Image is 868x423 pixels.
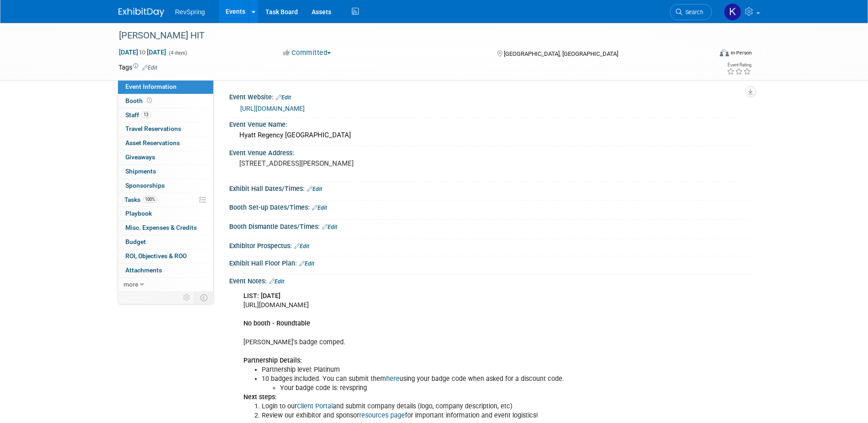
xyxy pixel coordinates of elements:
span: Giveaways [125,153,155,161]
td: Toggle Event Tabs [194,292,213,304]
div: In-Person [730,49,752,56]
td: Tags [119,63,157,72]
li: 10 badges included. You can submit them using your badge code when asked for a discount code. [262,374,644,393]
div: Event Venue Name: [229,118,750,129]
button: Committed [280,48,334,58]
a: Edit [294,243,309,249]
span: to [138,49,147,56]
span: (4 days) [168,50,187,56]
li: Partnership level: Platinum [262,365,644,374]
a: Edit [269,278,284,285]
img: ExhibitDay [119,8,164,17]
a: ROI, Objectives & ROO [118,249,213,263]
div: Event Rating [727,63,751,67]
pre: [STREET_ADDRESS][PERSON_NAME] [239,159,436,168]
span: Tasks [124,196,157,203]
td: Personalize Event Tab Strip [179,292,195,304]
li: Review our exhibitor and sponsor for important information and event logistics! [262,411,644,420]
div: Exhibit Hall Dates/Times: [229,182,750,194]
img: Kelsey Culver [724,3,741,21]
a: Misc. Expenses & Credits [118,221,213,235]
a: Asset Reservations [118,136,213,150]
a: Giveaways [118,151,213,164]
li: Your badge code is: revspring [280,384,644,393]
a: [URL][DOMAIN_NAME] [240,105,305,112]
a: Event Information [118,80,213,94]
a: Edit [307,186,322,192]
span: Misc. Expenses & Credits [125,224,197,231]
a: Tasks100% [118,193,213,207]
div: Event Venue Address: [229,146,750,157]
a: Staff13 [118,108,213,122]
a: Search [670,4,712,20]
span: ROI, Objectives & ROO [125,252,187,260]
div: Event Notes: [229,274,750,286]
span: Travel Reservations [125,125,181,132]
span: Shipments [125,168,156,175]
a: Booth [118,94,213,108]
span: 100% [143,196,157,203]
a: Sponsorships [118,179,213,193]
span: Playbook [125,210,152,217]
a: Edit [142,65,157,71]
b: LIST: [DATE] [243,292,280,300]
a: Client Portal [297,402,333,410]
a: more [118,278,213,292]
li: Login to our and submit company details (logo, company description, etc) [262,402,644,411]
span: Search [682,9,703,16]
a: Edit [276,94,291,101]
a: Shipments [118,165,213,179]
div: Event Format [658,48,752,61]
div: Event Website: [229,90,750,102]
span: Sponsorships [125,182,165,189]
span: Asset Reservations [125,139,180,146]
span: more [124,281,138,288]
div: Exhibit Hall Floor Plan: [229,256,750,268]
div: Booth Dismantle Dates/Times: [229,220,750,232]
b: Partnership Details: [243,357,302,364]
a: Edit [312,205,327,211]
a: resources page [359,412,405,419]
a: Attachments [118,264,213,277]
a: here [386,375,399,383]
a: Edit [322,224,337,230]
span: Staff [125,111,151,119]
span: Booth not reserved yet [145,97,154,104]
b: Next steps: [243,393,277,401]
span: Budget [125,238,146,245]
div: Hyatt Regency [GEOGRAPHIC_DATA] [236,128,743,142]
img: Format-Inperson.png [720,49,729,56]
a: Playbook [118,207,213,221]
div: Exhibitor Prospectus: [229,239,750,251]
span: Booth [125,97,154,104]
a: Budget [118,235,213,249]
span: [GEOGRAPHIC_DATA], [GEOGRAPHIC_DATA] [504,50,618,57]
span: [DATE] [DATE] [119,48,167,56]
span: 13 [141,111,151,118]
div: [PERSON_NAME] HIT [116,27,698,44]
a: Edit [299,260,314,267]
span: Event Information [125,83,177,90]
a: Travel Reservations [118,122,213,136]
span: Attachments [125,266,162,274]
b: No booth - Roundtable [243,320,310,327]
span: RevSpring [175,8,205,16]
div: Booth Set-up Dates/Times: [229,201,750,212]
